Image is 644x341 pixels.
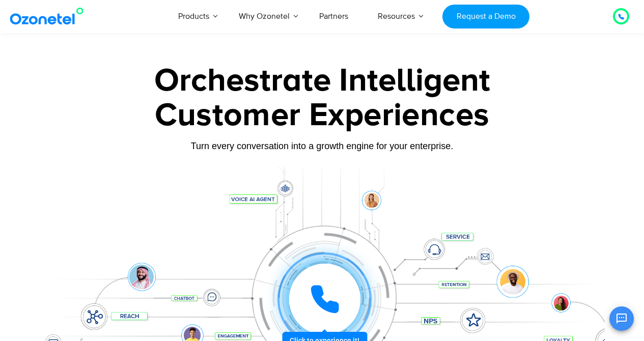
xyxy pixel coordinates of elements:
[40,91,605,140] div: Customer Experiences
[40,140,605,152] div: Turn every conversation into a growth engine for your enterprise.
[442,5,529,29] a: Request a Demo
[609,306,634,331] button: Open chat
[40,65,605,97] div: Orchestrate Intelligent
